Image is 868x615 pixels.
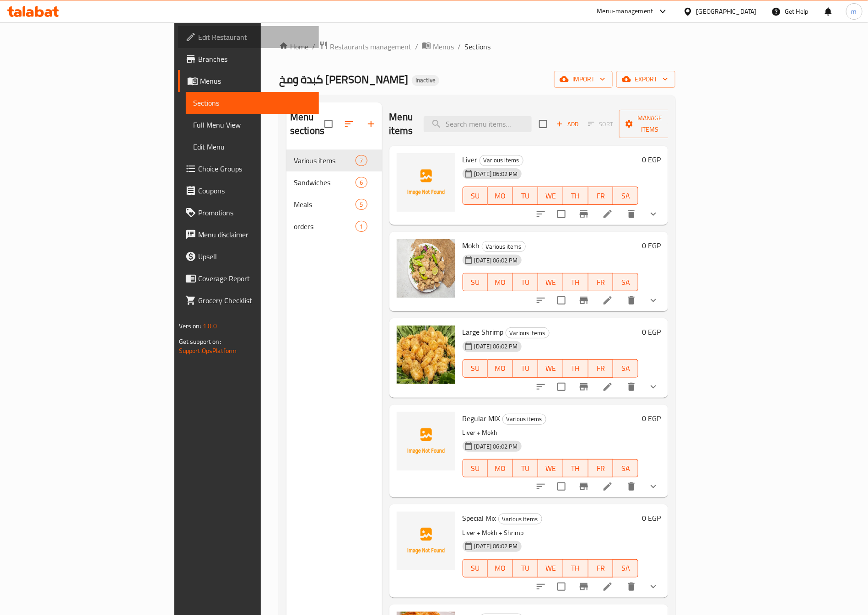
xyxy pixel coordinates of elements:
[517,362,534,375] span: TU
[467,462,485,475] span: SU
[517,562,534,575] span: TU
[563,273,588,291] button: TH
[563,187,588,205] button: TH
[467,362,485,375] span: SU
[330,41,411,52] span: Restaurants management
[642,376,664,398] button: show more
[286,146,382,241] nav: Menu sections
[463,412,501,425] span: Regular MIX
[592,189,610,203] span: FR
[602,381,613,392] a: Edit menu item
[178,202,319,224] a: Promotions
[642,326,661,338] h6: 0 EGP
[642,203,664,225] button: show more
[412,76,439,84] span: Inactive
[294,155,356,166] span: Various items
[178,158,319,180] a: Choice Groups
[491,276,509,289] span: MO
[356,177,367,188] div: items
[186,92,319,114] a: Sections
[696,6,757,16] div: [GEOGRAPHIC_DATA]
[463,273,488,291] button: SU
[178,48,319,70] a: Branches
[538,273,563,291] button: WE
[592,562,610,575] span: FR
[178,70,319,92] a: Menus
[530,203,552,225] button: sort-choices
[563,559,588,578] button: TH
[616,71,675,88] button: export
[626,112,673,135] span: Manage items
[356,155,367,166] div: items
[602,295,613,306] a: Edit menu item
[498,513,542,524] div: Various items
[617,362,635,375] span: SA
[198,32,312,43] span: Edit Restaurant
[530,376,552,398] button: sort-choices
[200,75,312,86] span: Menus
[588,559,614,578] button: FR
[542,562,560,575] span: WE
[513,559,538,578] button: TU
[319,41,411,53] a: Restaurants management
[198,207,312,218] span: Promotions
[648,381,659,392] svg: Show Choices
[573,376,595,398] button: Branch-specific-item
[471,442,522,451] span: [DATE] 06:02 PM
[552,204,571,224] span: Select to update
[360,113,382,135] button: Add section
[279,69,408,90] span: كبدة ومخ [PERSON_NAME]
[588,459,614,477] button: FR
[648,481,659,492] svg: Show Choices
[433,41,454,52] span: Menus
[538,459,563,477] button: WE
[613,559,638,578] button: SA
[517,462,534,475] span: TU
[491,189,509,203] span: MO
[542,189,560,203] span: WE
[538,187,563,205] button: WE
[415,41,418,52] li: /
[397,239,455,298] img: Mokh
[471,170,522,178] span: [DATE] 06:02 PM
[193,141,312,152] span: Edit Menu
[356,178,367,187] span: 6
[198,273,312,284] span: Coverage Report
[491,562,509,575] span: MO
[198,185,312,196] span: Coupons
[502,414,546,425] div: Various items
[463,239,480,252] span: Mokh
[567,562,585,575] span: TH
[198,53,312,64] span: Branches
[573,476,595,497] button: Branch-specific-item
[294,199,356,210] span: Meals
[198,295,312,306] span: Grocery Checklist
[552,291,571,310] span: Select to update
[573,289,595,311] button: Branch-specific-item
[555,119,580,129] span: Add
[553,117,582,131] button: Add
[294,221,356,232] span: orders
[463,527,639,539] p: Liver + Mokh + Shrimp
[422,41,454,53] a: Menus
[471,542,522,551] span: [DATE] 06:02 PM
[178,26,319,48] a: Edit Restaurant
[648,295,659,306] svg: Show Choices
[294,177,356,188] div: Sandwiches
[620,476,642,497] button: delete
[506,327,550,338] div: Various items
[620,376,642,398] button: delete
[553,117,582,131] span: Add item
[463,427,639,439] p: Liver + Mokh
[648,581,659,592] svg: Show Choices
[488,187,513,205] button: MO
[620,576,642,598] button: delete
[602,209,613,219] a: Edit menu item
[567,462,585,475] span: TH
[279,41,675,53] nav: breadcrumb
[178,246,319,267] a: Upsell
[567,276,585,289] span: TH
[179,320,201,332] span: Version:
[597,6,653,17] div: Menu-management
